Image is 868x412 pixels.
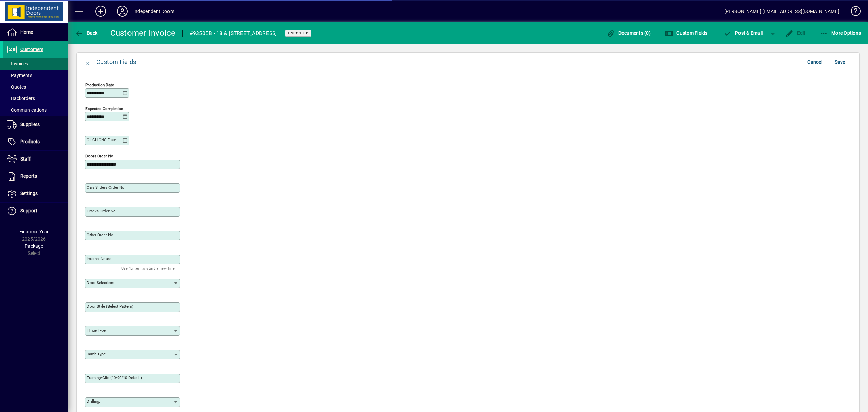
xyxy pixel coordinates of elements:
[818,27,863,39] button: More Options
[20,139,40,144] span: Products
[20,208,37,213] span: Support
[87,375,142,380] mat-label: Framing/Gib: (10/90/10 default)
[835,59,837,65] span: S
[665,30,708,36] span: Custom Fields
[3,93,68,104] a: Backorders
[121,264,175,272] mat-hint: Use 'Enter' to start a new line
[3,81,68,93] a: Quotes
[3,203,68,220] a: Support
[190,28,277,39] div: #93505B - 18 & [STREET_ADDRESS]
[804,56,826,68] button: Cancel
[87,280,114,285] mat-label: Door Selection:
[133,6,174,17] div: Independent Doors
[87,185,124,190] mat-label: Ca's Sliders Order No
[724,6,839,17] div: [PERSON_NAME] [EMAIL_ADDRESS][DOMAIN_NAME]
[807,57,822,68] span: Cancel
[80,54,96,70] button: Close
[829,56,851,68] button: Save
[7,73,32,78] span: Payments
[87,256,111,261] mat-label: Internal Notes
[85,106,123,111] mat-label: Expected Completion
[112,5,133,17] button: Profile
[724,30,763,36] span: ost & Email
[3,168,68,185] a: Reports
[87,328,107,333] mat-label: Hinge Type:
[3,58,68,70] a: Invoices
[3,24,68,41] a: Home
[87,137,116,142] mat-label: CHCH CNC Date
[87,399,100,404] mat-label: Drilling:
[25,243,43,249] span: Package
[20,46,43,52] span: Customers
[663,27,709,39] button: Custom Fields
[820,30,861,36] span: More Options
[7,107,47,113] span: Communications
[784,27,807,39] button: Edit
[85,82,114,87] mat-label: Production Date
[7,61,28,67] span: Invoices
[87,209,116,213] mat-label: Tracks Order No
[846,1,860,23] a: Knowledge Base
[73,27,99,39] button: Back
[7,96,35,101] span: Backorders
[7,84,26,90] span: Quotes
[785,30,806,36] span: Edit
[75,30,98,36] span: Back
[605,27,652,39] button: Documents (0)
[96,57,136,68] div: Custom Fields
[87,304,133,309] mat-label: Door Style (Select Pattern)
[288,31,309,35] span: Unposted
[3,151,68,168] a: Staff
[87,232,113,237] mat-label: Other Order No
[3,104,68,116] a: Communications
[20,173,37,179] span: Reports
[3,185,68,202] a: Settings
[90,5,112,17] button: Add
[20,191,38,196] span: Settings
[20,156,31,162] span: Staff
[20,121,40,127] span: Suppliers
[3,116,68,133] a: Suppliers
[110,27,176,38] div: Customer Invoice
[3,70,68,81] a: Payments
[20,29,33,35] span: Home
[68,27,105,39] app-page-header-button: Back
[19,229,49,235] span: Financial Year
[87,352,106,356] mat-label: Jamb Type:
[3,133,68,150] a: Products
[720,27,766,39] button: Post & Email
[607,30,651,36] span: Documents (0)
[835,57,845,68] span: ave
[85,154,113,158] mat-label: Doors Order No
[735,30,738,36] span: P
